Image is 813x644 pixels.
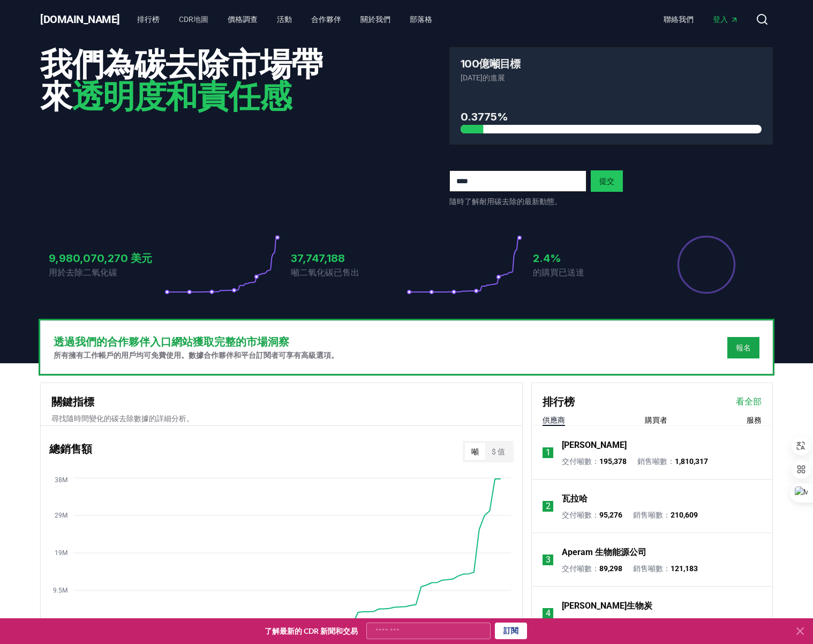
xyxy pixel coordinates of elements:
[543,416,565,424] font: 供應商
[179,15,208,24] font: CDR地圖
[736,342,751,353] a: 報名
[55,549,67,557] tspan: 19M
[562,547,646,557] font: Aperam 生物能源公司
[562,440,627,450] font: [PERSON_NAME]
[449,197,562,206] font: 隨時了解耐用碳去除的最新動態。
[599,457,627,466] font: 195,378
[51,414,194,423] font: 尋找隨時間變化的碳去除數據的詳細分析。
[228,15,258,24] font: 價格調查
[533,252,561,265] font: 2.4%
[562,492,588,505] a: 瓦拉哈
[461,110,508,123] font: 0.3775%
[599,564,622,573] font: 89,298
[633,564,663,573] font: 銷售噸數
[599,618,622,626] font: 57,840
[533,267,584,278] font: 的購買已送達
[736,395,762,408] a: 看全部
[546,608,551,618] font: 4
[736,396,762,407] font: 看全部
[40,12,120,27] a: [DOMAIN_NAME]
[663,618,671,626] font: ：
[291,252,345,265] font: 37,747,188
[291,267,359,278] font: 噸二氧化碳已售出
[713,15,728,24] font: 登入
[277,15,292,24] font: 活動
[562,439,627,452] a: [PERSON_NAME]
[562,457,592,466] font: 交付噸數
[633,618,663,626] font: 銷售噸數
[671,618,694,626] font: 57,848
[671,564,698,573] font: 121,183
[51,395,94,408] font: 關鍵指標
[663,564,671,573] font: ：
[543,395,575,408] font: 排行榜
[54,351,338,360] font: 所有擁有工作帳戶的用戶均可免費使用。數據合作夥伴和平台訂閱者可享有高級選項。
[55,512,67,519] tspan: 29M
[311,15,341,24] font: 合作夥伴
[219,10,266,29] a: 價格調查
[49,267,117,278] font: 用於去除二氧化碳
[591,170,623,192] button: 提交
[599,177,614,185] font: 提交
[352,10,399,29] a: 關於我們
[401,10,441,29] a: 部落格
[471,447,479,456] font: 噸
[170,10,217,29] a: CDR地圖
[492,447,505,456] font: $ 值
[633,511,663,519] font: 銷售噸數
[49,252,152,265] font: 9,980,070,270 美元
[546,447,551,458] font: 1
[53,587,67,594] tspan: 9.5M
[747,416,762,424] font: 服務
[727,337,759,358] button: 報名
[562,600,652,612] a: [PERSON_NAME]生物炭
[137,15,160,24] font: 排行榜
[663,511,671,519] font: ：
[360,15,390,24] font: 關於我們
[461,57,521,70] font: 100億噸目標
[592,511,599,519] font: ：
[592,564,599,573] font: ：
[129,10,441,29] nav: 主要的
[562,601,652,611] font: [PERSON_NAME]生物炭
[40,13,120,26] font: [DOMAIN_NAME]
[40,41,103,85] font: 我們
[303,10,350,29] a: 合作夥伴
[671,511,698,519] font: 210,609
[129,10,168,29] a: 排行榜
[40,41,322,117] font: 為碳去除市場帶來
[637,457,667,466] font: 銷售噸數
[72,73,291,117] font: 透明度和責任感
[562,546,646,559] a: Aperam 生物能源公司
[49,443,92,455] font: 總銷售額
[655,10,747,29] nav: 主要的
[562,511,592,519] font: 交付噸數
[704,10,747,29] a: 登入
[599,511,622,519] font: 95,276
[664,15,694,24] font: 聯絡我們
[736,343,751,352] font: 報名
[667,457,675,466] font: ：
[546,555,551,565] font: 3
[410,15,432,24] font: 部落格
[592,457,599,466] font: ：
[562,564,592,573] font: 交付噸數
[645,416,667,424] font: 購買者
[55,476,67,484] tspan: 38M
[546,501,551,511] font: 2
[54,335,289,348] font: 透過我們的合作夥伴入口網站獲取完整的市場洞察
[655,10,702,29] a: 聯絡我們
[461,73,505,82] font: [DATE]的進展
[592,618,599,626] font: ：
[562,493,588,504] font: 瓦拉哈
[676,235,736,295] div: 已交付銷售額的百分比
[675,457,708,466] font: 1,810,317
[268,10,300,29] a: 活動
[562,618,592,626] font: 交付噸數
